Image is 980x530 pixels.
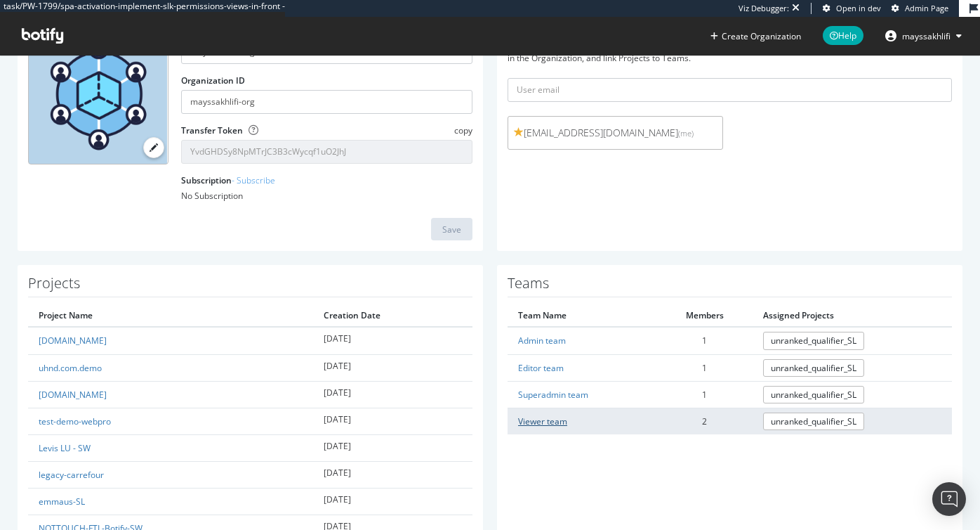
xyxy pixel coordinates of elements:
[905,3,948,13] span: Admin Page
[892,3,948,14] a: Admin Page
[836,3,881,13] span: Open in dev
[710,30,802,43] button: Create Organization
[823,26,863,45] span: Help
[739,3,789,14] div: Viz Debugger:
[902,30,951,42] span: mayssakhlifi
[874,25,973,47] button: mayssakhlifi
[932,482,966,516] div: Open Intercom Messenger
[823,3,881,14] a: Open in dev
